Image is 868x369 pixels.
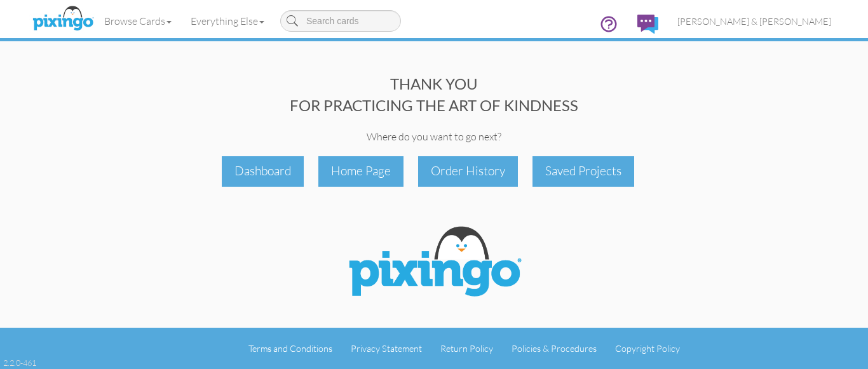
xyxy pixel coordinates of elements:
div: Home Page [318,156,403,186]
div: Saved Projects [532,156,634,186]
a: Privacy Statement [351,343,422,354]
input: Search cards [280,10,401,32]
a: [PERSON_NAME] & [PERSON_NAME] [668,5,841,37]
div: Order History [418,156,518,186]
img: pixingo logo [29,3,97,35]
a: Copyright Policy [615,343,680,354]
div: Dashboard [222,156,304,186]
a: Policies & Procedures [512,343,597,354]
span: [PERSON_NAME] & [PERSON_NAME] [677,16,831,27]
div: Where do you want to go next? [27,130,841,144]
img: Pixingo Logo [339,218,529,309]
div: THANK YOU FOR PRACTICING THE ART OF KINDNESS [27,73,841,117]
img: comments.svg [637,15,658,34]
div: 2.2.0-461 [3,357,36,368]
a: Browse Cards [95,5,181,37]
a: Everything Else [181,5,274,37]
a: Return Policy [440,343,493,354]
iframe: Chat [867,368,868,369]
a: Terms and Conditions [248,343,332,354]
